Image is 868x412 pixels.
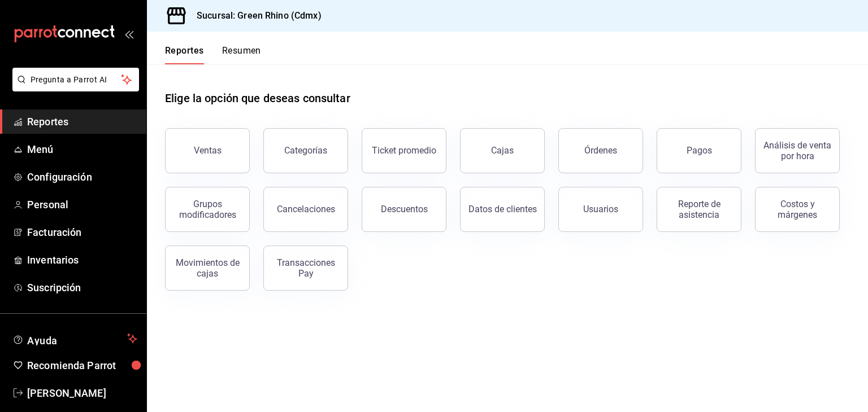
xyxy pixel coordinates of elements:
[762,140,832,161] div: Análisis de venta por hora
[362,187,446,232] button: Descuentos
[31,74,121,86] span: Pregunta a Parrot AI
[664,199,734,220] div: Reporte de asistencia
[27,197,137,212] span: Personal
[263,246,348,291] button: Transacciones Pay
[558,128,643,173] button: Órdenes
[381,204,428,214] div: Descuentos
[657,128,741,173] button: Pagos
[687,145,712,156] div: Pagos
[172,199,242,220] div: Grupos modificadores
[762,199,832,220] div: Costos y márgenes
[460,187,545,232] button: Datos de clientes
[165,45,261,64] div: navigation tabs
[584,145,617,156] div: Órdenes
[372,145,436,156] div: Ticket promedio
[558,187,643,232] button: Usuarios
[263,187,348,232] button: Cancelaciones
[27,142,137,157] span: Menú
[12,68,139,91] button: Pregunta a Parrot AI
[491,144,514,157] div: Cajas
[755,128,840,173] button: Análisis de venta por hora
[657,187,741,232] button: Reporte de asistencia
[27,280,137,295] span: Suscripción
[362,128,446,173] button: Ticket promedio
[583,204,618,214] div: Usuarios
[27,252,137,268] span: Inventarios
[124,29,133,38] button: open_drawer_menu
[27,169,137,185] span: Configuración
[27,225,137,240] span: Facturación
[271,257,341,279] div: Transacciones Pay
[165,187,250,232] button: Grupos modificadores
[460,128,545,173] a: Cajas
[263,128,348,173] button: Categorías
[165,45,204,64] button: Reportes
[277,204,335,214] div: Cancelaciones
[172,257,242,279] div: Movimientos de cajas
[165,90,350,107] h1: Elige la opción que deseas consultar
[222,45,261,64] button: Resumen
[468,204,537,214] div: Datos de clientes
[8,82,139,94] a: Pregunta a Parrot AI
[27,114,137,129] span: Reportes
[165,246,250,291] button: Movimientos de cajas
[27,385,137,401] span: [PERSON_NAME]
[27,358,137,373] span: Recomienda Parrot
[27,332,123,345] span: Ayuda
[755,187,840,232] button: Costos y márgenes
[188,9,322,23] h3: Sucursal: Green Rhino (Cdmx)
[284,145,327,156] div: Categorías
[165,128,250,173] button: Ventas
[194,145,222,156] div: Ventas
